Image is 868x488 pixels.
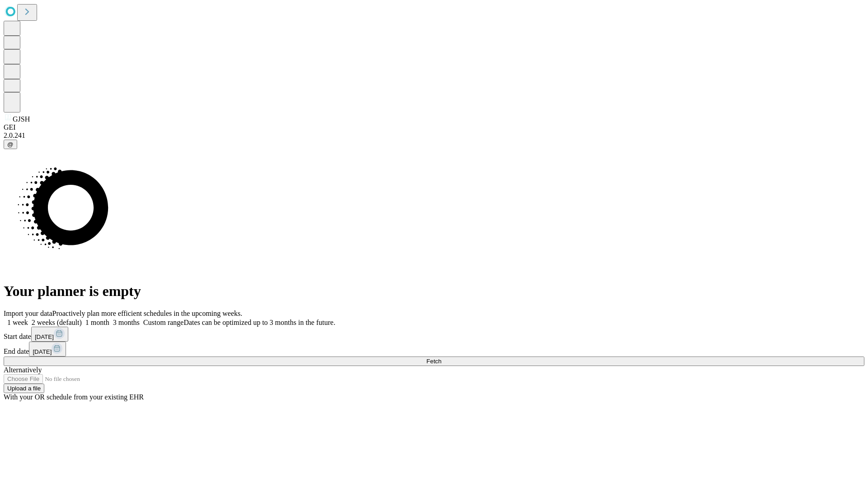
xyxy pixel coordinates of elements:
button: [DATE] [29,342,66,357]
span: 1 week [7,319,28,326]
span: [DATE] [35,333,54,340]
span: 2 weeks (default) [32,319,82,326]
span: GJSH [13,115,30,123]
span: Custom range [143,319,184,326]
div: Start date [4,327,864,342]
span: Alternatively [4,366,42,374]
span: Dates can be optimized up to 3 months in the future. [184,319,335,326]
div: 2.0.241 [4,131,864,140]
div: End date [4,342,864,357]
span: @ [7,141,14,148]
button: @ [4,140,17,149]
span: Import your data [4,310,52,317]
span: 3 months [113,319,140,326]
span: [DATE] [33,348,52,355]
span: With your OR schedule from your existing EHR [4,393,144,401]
div: GEI [4,123,864,131]
button: [DATE] [31,327,68,342]
span: Fetch [426,358,441,365]
span: Proactively plan more efficient schedules in the upcoming weeks. [52,310,242,317]
button: Upload a file [4,384,44,393]
span: 1 month [85,319,109,326]
button: Fetch [4,357,864,366]
h1: Your planner is empty [4,283,864,300]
